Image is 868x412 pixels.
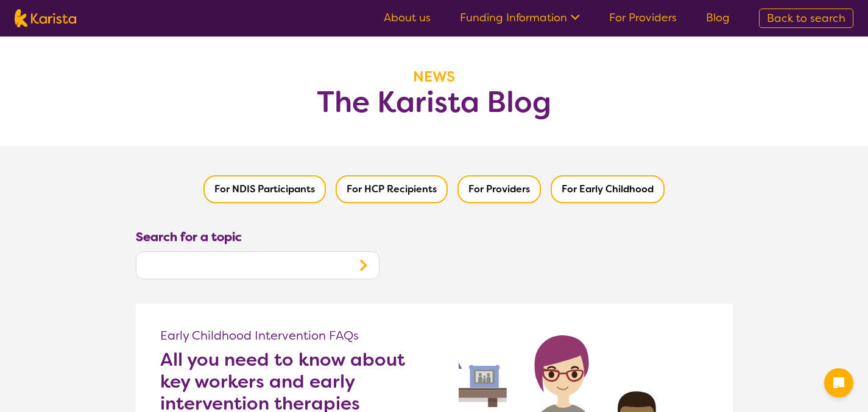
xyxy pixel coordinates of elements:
a: Funding Information [460,10,580,25]
a: Blog [706,10,730,25]
a: For Providers [609,10,677,25]
p: Early Childhood Intervention FAQs [160,328,434,343]
button: Search [347,252,379,279]
button: Filter by Providers [457,175,541,203]
label: Search for a topic [136,228,242,246]
a: About us [384,10,431,25]
a: Back to search [759,9,853,28]
button: Filter by HCP Recipients [336,175,448,203]
img: Karista logo [15,9,76,27]
button: Filter by Early Childhood [551,175,665,203]
button: Filter by NDIS Participants [203,175,326,203]
span: Back to search [767,11,845,26]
